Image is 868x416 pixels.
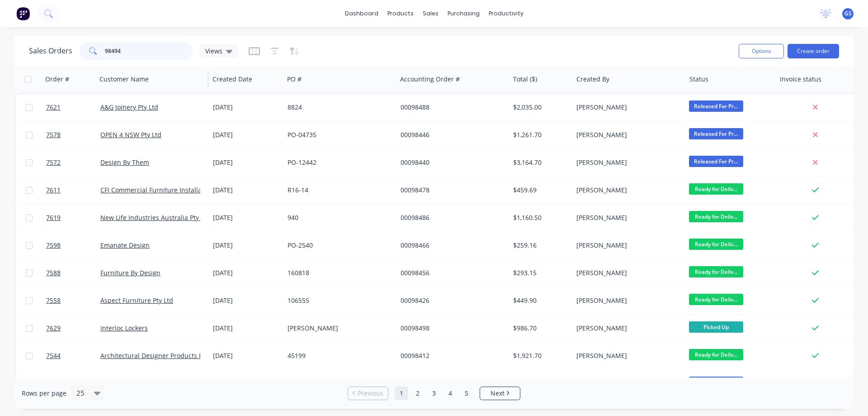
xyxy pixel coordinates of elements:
[576,213,677,222] div: [PERSON_NAME]
[780,75,821,84] div: Invoice status
[46,186,61,195] span: 7611
[105,42,193,60] input: Search...
[788,44,839,58] button: Create order
[844,10,852,18] span: GS
[100,186,217,194] a: CFI Commercial Furniture Installations
[46,213,61,222] span: 7619
[22,389,66,398] span: Rows per page
[46,241,61,250] span: 7598
[213,351,280,360] div: [DATE]
[513,130,566,139] div: $1,261.70
[46,158,61,167] span: 7572
[576,158,677,167] div: [PERSON_NAME]
[689,128,743,139] span: Released For Pr...
[100,241,150,249] a: Emanate Design
[411,387,425,400] a: Page 2
[46,204,100,231] a: 7619
[401,324,501,333] div: 00098498
[513,268,566,277] div: $293.15
[576,351,677,360] div: [PERSON_NAME]
[205,46,222,56] span: Views
[689,75,708,84] div: Status
[576,324,677,333] div: [PERSON_NAME]
[213,213,280,222] div: [DATE]
[344,387,524,400] ul: Pagination
[100,268,160,277] a: Furniture By Design
[689,266,743,277] span: Ready for Deliv...
[213,324,280,333] div: [DATE]
[348,389,388,398] a: Previous page
[100,296,173,305] a: Aspect Furniture Pty Ltd
[689,100,743,112] span: Released For Pr...
[689,211,743,222] span: Ready for Deliv...
[443,387,457,400] a: Page 4
[288,103,388,112] div: 8824
[99,75,149,84] div: Customer Name
[100,213,210,222] a: New Life Industries Australia Pty Ltd
[418,7,443,20] div: sales
[212,75,252,84] div: Created Date
[689,294,743,305] span: Ready for Deliv...
[288,241,388,250] div: PO-2540
[46,259,100,287] a: 7588
[513,103,566,112] div: $2,035.00
[340,7,383,20] a: dashboard
[100,324,148,332] a: Interloc Lockers
[213,241,280,250] div: [DATE]
[689,349,743,360] span: Ready for Deliv...
[46,177,100,204] a: 7611
[213,268,280,277] div: [DATE]
[45,75,69,84] div: Order #
[460,387,473,400] a: Page 5
[213,186,280,195] div: [DATE]
[576,241,677,250] div: [PERSON_NAME]
[513,186,566,195] div: $459.69
[739,44,784,58] button: Options
[100,158,149,167] a: Design By Them
[576,103,677,112] div: [PERSON_NAME]
[689,321,743,333] span: Picked Up
[46,94,100,121] a: 7621
[513,241,566,250] div: $259.16
[46,287,100,314] a: 7558
[443,7,484,20] div: purchasing
[288,268,388,277] div: 160818
[401,186,501,195] div: 00098478
[401,296,501,305] div: 00098426
[288,324,388,333] div: [PERSON_NAME]
[46,268,61,277] span: 7588
[288,351,388,360] div: 45199
[513,75,537,84] div: Total ($)
[213,296,280,305] div: [DATE]
[288,130,388,139] div: PO-04735
[480,389,520,398] a: Next page
[46,370,100,397] a: 7630
[689,156,743,167] span: Released For Pr...
[576,75,609,84] div: Created By
[576,186,677,195] div: [PERSON_NAME]
[401,213,501,222] div: 00098486
[100,103,158,111] a: A&G Joinery Pty Ltd
[401,241,501,250] div: 00098466
[401,103,501,112] div: 00098488
[400,75,460,84] div: Accounting Order #
[401,268,501,277] div: 00098456
[46,315,100,342] a: 7629
[46,149,100,176] a: 7572
[288,213,388,222] div: 940
[576,130,677,139] div: [PERSON_NAME]
[401,351,501,360] div: 00098412
[513,351,566,360] div: $1,921.70
[16,7,30,20] img: Factory
[213,130,280,139] div: [DATE]
[46,351,61,360] span: 7544
[288,158,388,167] div: PO-12442
[401,158,501,167] div: 00098440
[689,377,743,388] span: Released For Pr...
[576,268,677,277] div: [PERSON_NAME]
[513,324,566,333] div: $986.70
[100,130,161,139] a: OPEN 4 NSW Pty Ltd
[46,103,61,112] span: 7621
[689,183,743,195] span: Ready for Deliv...
[491,389,505,398] span: Next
